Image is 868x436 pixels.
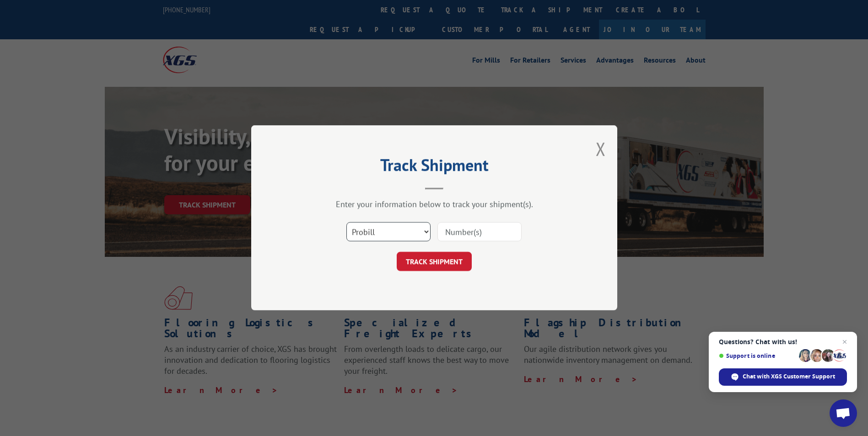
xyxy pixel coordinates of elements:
span: Questions? Chat with us! [719,338,847,346]
span: Support is online [719,352,796,359]
input: Number(s) [437,223,522,242]
div: Enter your information below to track your shipment(s). [297,199,571,210]
span: Close chat [839,336,850,347]
span: Chat with XGS Customer Support [743,372,835,381]
h2: Track Shipment [297,159,571,176]
button: Close modal [596,137,606,161]
div: Open chat [830,399,857,427]
div: Chat with XGS Customer Support [719,368,847,386]
button: TRACK SHIPMENT [397,252,472,271]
